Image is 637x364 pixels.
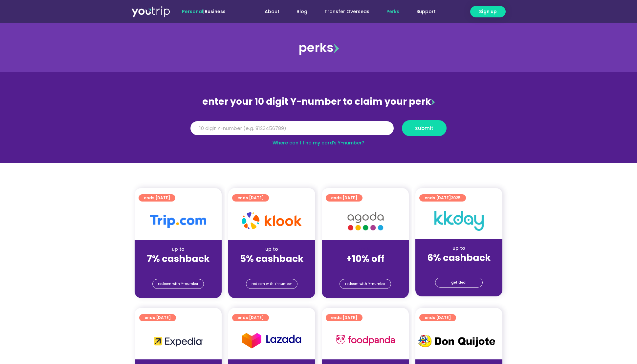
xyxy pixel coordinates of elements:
a: Blog [288,6,316,18]
span: ends [DATE] [425,194,461,202]
a: Business [205,8,226,15]
span: ends [DATE] [144,194,170,202]
nav: Menu [243,6,444,18]
div: (for stays only) [140,265,216,272]
div: up to [233,246,310,253]
a: Perks [378,6,408,18]
a: ends [DATE] [232,194,269,202]
div: (for stays only) [233,265,310,272]
strong: +10% off [346,252,384,265]
a: ends [DATE] [139,314,176,321]
span: up to [359,246,371,252]
a: ends [DATE] [326,194,362,202]
span: Sign up [479,8,497,15]
span: | [182,8,226,15]
span: redeem with Y-number [158,279,198,289]
a: ends [DATE] [139,194,175,202]
strong: 5% cashback [240,252,304,265]
a: Support [408,6,444,18]
a: ends [DATE] [326,314,362,321]
span: ends [DATE] [331,194,357,202]
a: redeem with Y-number [152,279,204,289]
span: ends [DATE] [331,314,357,321]
span: ends [DATE] [144,314,171,321]
div: (for stays only) [327,265,404,272]
a: ends [DATE] [232,314,269,321]
a: redeem with Y-number [340,279,391,289]
div: enter your 10 digit Y-number to claim your perk [187,93,450,110]
span: redeem with Y-number [345,279,385,289]
strong: 7% cashback [147,252,210,265]
strong: 6% cashback [427,251,491,264]
span: submit [415,126,433,131]
a: get deal [435,278,483,288]
span: ends [DATE] [237,314,264,321]
span: get deal [451,278,467,287]
span: redeem with Y-number [252,279,292,289]
span: Personal [182,8,203,15]
a: Where can I find my card’s Y-number? [273,139,364,146]
a: About [256,6,288,18]
span: ends [DATE] [425,314,451,321]
a: ends [DATE] [419,314,456,321]
span: ends [DATE] [237,194,264,202]
div: (for stays only) [421,264,497,271]
button: submit [402,120,447,136]
input: 10 digit Y-number (e.g. 8123456789) [190,121,394,136]
a: Sign up [470,6,506,17]
a: Transfer Overseas [316,6,378,18]
div: up to [140,246,216,253]
form: Y Number [190,120,447,141]
span: 2025 [451,195,461,201]
div: up to [421,245,497,252]
a: redeem with Y-number [246,279,297,289]
a: ends [DATE]2025 [419,194,466,202]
